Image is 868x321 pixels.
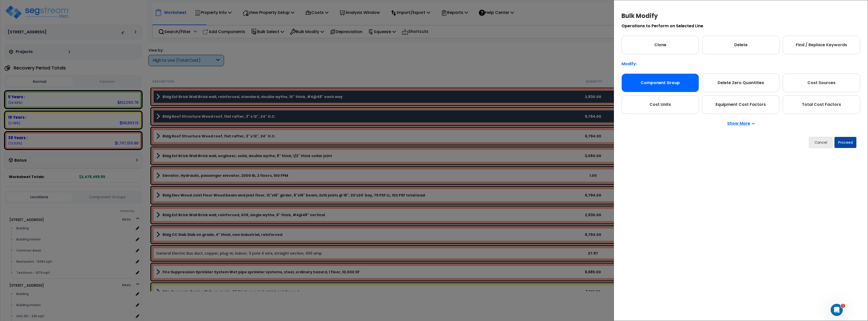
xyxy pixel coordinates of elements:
[621,95,699,114] div: Cost Units
[702,95,779,114] div: Equipment Cost Factors
[702,36,780,54] div: Delete
[841,304,845,308] span: 1
[621,13,860,19] h4: Bulk Modify
[831,304,843,316] iframe: Intercom live chat
[783,73,860,92] div: Cost Sources
[834,137,856,148] button: Proceed
[783,95,860,114] div: Total Cost Factors
[621,36,699,54] div: Clone
[727,121,755,126] p: Show More
[621,24,860,28] p: Operations to Perform on Selected Line
[702,73,779,92] div: Delete Zero Quantities
[809,137,832,148] button: Cancel
[783,36,860,54] div: Find / Replace Keywords
[621,73,699,92] div: Component Group
[621,62,860,66] p: Modify:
